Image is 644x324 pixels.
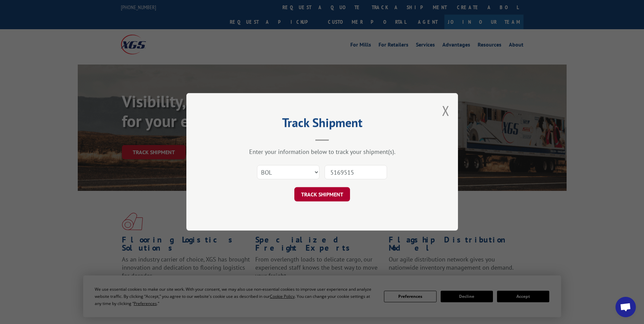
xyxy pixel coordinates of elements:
button: Close modal [442,102,449,120]
div: Open chat [615,297,636,317]
h2: Track Shipment [220,118,424,131]
button: TRACK SHIPMENT [294,187,350,202]
input: Number(s) [325,165,387,180]
div: Enter your information below to track your shipment(s). [220,148,424,156]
